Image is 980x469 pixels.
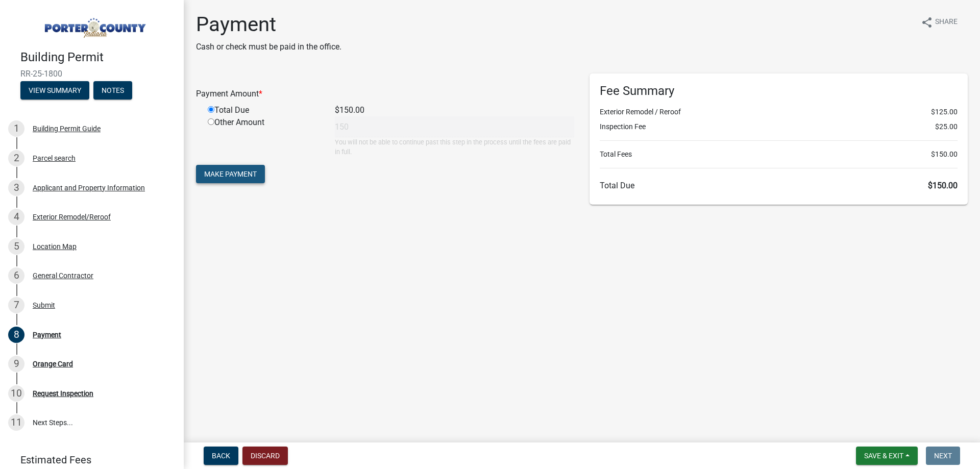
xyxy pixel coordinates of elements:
[327,104,582,116] div: $150.00
[33,125,101,132] div: Building Permit Guide
[33,390,93,397] div: Request Inspection
[33,243,77,250] div: Location Map
[8,209,24,225] div: 4
[8,356,24,372] div: 9
[33,302,55,309] div: Submit
[600,84,958,98] h6: Fee Summary
[33,184,145,191] div: Applicant and Property Information
[931,107,958,117] span: $125.00
[33,360,73,367] div: Orange Card
[935,16,958,29] span: Share
[8,385,24,402] div: 10
[196,41,341,53] p: Cash or check must be paid in the office.
[200,104,327,116] div: Total Due
[33,155,76,162] div: Parcel search
[8,238,24,255] div: 5
[8,180,24,196] div: 3
[8,150,24,166] div: 2
[8,120,24,137] div: 1
[8,297,24,313] div: 7
[8,327,24,343] div: 8
[856,447,918,465] button: Save & Exit
[600,107,958,117] li: Exterior Remodel / Reroof
[931,149,958,160] span: $150.00
[204,170,257,178] span: Make Payment
[188,88,582,100] div: Payment Amount
[33,272,93,279] div: General Contractor
[926,447,960,465] button: Next
[33,331,61,338] div: Payment
[20,81,89,100] button: View Summary
[242,447,288,465] button: Discard
[921,16,933,29] i: share
[196,165,265,183] button: Make Payment
[20,50,176,65] h4: Building Permit
[33,213,111,220] div: Exterior Remodel/Reroof
[928,181,958,190] span: $150.00
[8,414,24,431] div: 11
[20,11,167,39] img: Porter County, Indiana
[600,149,958,160] li: Total Fees
[212,452,230,460] span: Back
[20,69,163,79] span: RR-25-1800
[934,452,952,460] span: Next
[8,267,24,284] div: 6
[935,121,958,132] span: $25.00
[600,121,958,132] li: Inspection Fee
[93,81,132,100] button: Notes
[204,447,238,465] button: Back
[864,452,903,460] span: Save & Exit
[200,116,327,157] div: Other Amount
[913,12,966,32] button: shareShare
[20,87,89,95] wm-modal-confirm: Summary
[93,87,132,95] wm-modal-confirm: Notes
[196,12,341,37] h1: Payment
[600,181,958,190] h6: Total Due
